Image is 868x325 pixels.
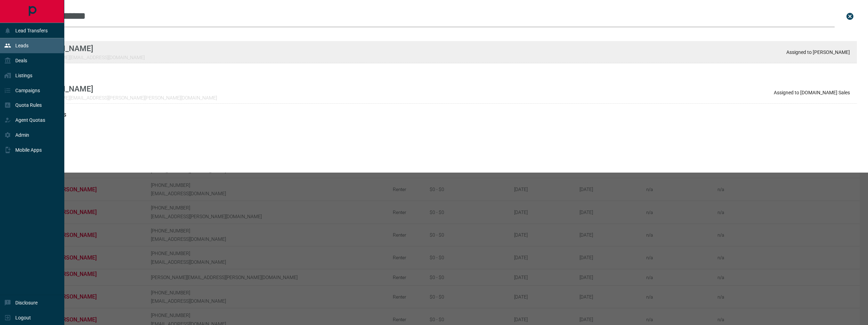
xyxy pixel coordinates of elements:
[26,72,857,77] h3: email matches
[33,44,145,53] p: [PERSON_NAME]
[33,84,217,93] p: [PERSON_NAME]
[774,90,850,95] p: Assigned to [DOMAIN_NAME] Sales
[26,31,857,37] h3: name matches
[843,9,857,23] button: close search bar
[26,112,857,118] h3: phone matches
[33,95,217,101] p: [PERSON_NAME][EMAIL_ADDRESS][PERSON_NAME][PERSON_NAME][DOMAIN_NAME]
[26,142,857,147] h3: id matches
[786,49,850,55] p: Assigned to [PERSON_NAME]
[33,55,145,60] p: [PERSON_NAME][EMAIL_ADDRESS][DOMAIN_NAME]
